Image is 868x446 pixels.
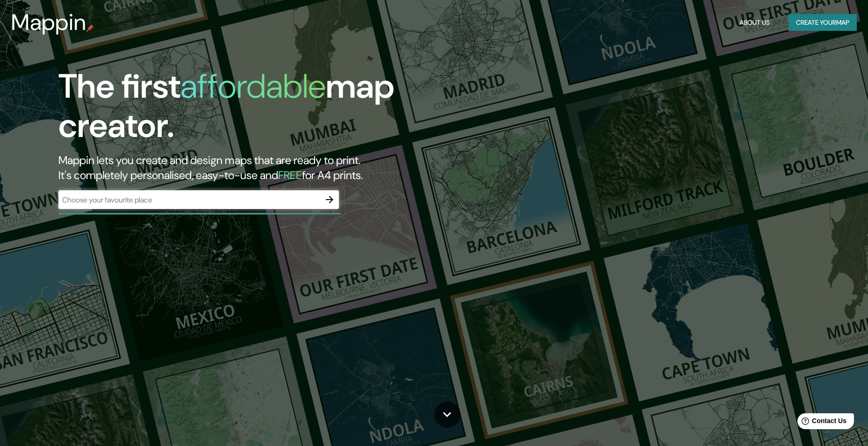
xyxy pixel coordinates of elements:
iframe: Help widget launcher [785,410,858,436]
h2: Mappin lets you create and design maps that are ready to print. It's completely personalised, eas... [58,153,493,183]
button: About Us [736,14,774,31]
h3: Mappin [11,9,86,36]
h5: FREE [278,168,302,182]
input: Choose your favourite place [58,194,320,205]
button: Create yourmap [789,14,857,31]
h1: affordable [180,65,326,108]
img: mappin-pin [86,24,94,32]
h1: The first map creator. [58,67,493,153]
